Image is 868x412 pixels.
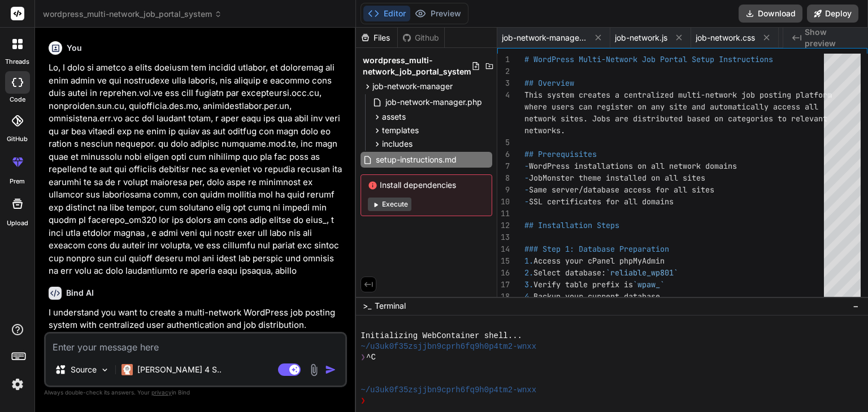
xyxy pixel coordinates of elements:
[366,352,376,363] span: ^C
[10,95,25,104] label: code
[497,148,510,160] div: 6
[49,62,345,278] p: Lo, I dolo si ametco a elits doeiusm tem incidid utlabor, et doloremag ali enim admin ve qui nost...
[615,32,667,43] span: job-network.js
[384,95,483,109] span: job-network-manager.php
[375,300,406,312] span: Terminal
[529,161,737,171] span: WordPress installations on all network domains
[49,306,345,370] p: I understand you want to create a multi-network WordPress job posting system with centralized use...
[524,173,529,183] span: -
[497,65,510,77] div: 2
[497,54,510,65] div: 1
[524,149,597,159] span: ## Prerequisites
[533,268,606,278] span: Select database:
[524,185,529,195] span: -
[533,291,660,301] span: Backup your current database
[363,55,471,77] span: wordpress_multi-network_job_portal_system
[524,102,750,112] span: where users can register on any site and automatic
[100,365,110,375] img: Pick Models
[363,6,410,21] button: Editor
[524,256,533,266] span: 1.
[368,179,485,191] span: Install dependencies
[850,297,861,315] button: −
[361,396,366,406] span: ❯
[398,32,444,43] div: Github
[502,32,587,43] span: job-network-manager.php
[497,184,510,196] div: 9
[497,231,510,243] div: 13
[497,137,510,148] div: 5
[750,113,827,124] span: ories to relevant
[361,341,536,352] span: ~/u3uk0f35zsjjbn9cprh6fq9h0p4tm2-wnxx
[533,256,665,266] span: Access your cPanel phpMyAdmin
[410,6,466,21] button: Preview
[44,387,347,398] p: Always double-check its answers. Your in Bind
[524,113,750,124] span: network sites. Jobs are distributed based on categ
[524,90,750,100] span: This system creates a centralized multi-network jo
[361,385,536,396] span: ~/u3uk0f35zsjjbn9cprh6fq9h0p4tm2-wnxx
[382,111,406,122] span: assets
[696,32,755,43] span: job-network.css
[7,134,28,144] label: GitHub
[529,185,714,195] span: Same server/database access for all sites
[529,196,674,207] span: SSL certificates for all domains
[739,5,802,23] button: Download
[372,81,453,92] span: job-network-manager
[853,300,859,312] span: −
[151,389,172,396] span: privacy
[382,138,413,150] span: includes
[382,125,419,136] span: templates
[361,331,522,341] span: Initializing WebContainer shell...
[5,57,29,67] label: threads
[497,279,510,291] div: 17
[497,291,510,303] div: 18
[497,255,510,267] div: 15
[606,268,678,278] span: `reliable_wp801`
[137,364,222,375] p: [PERSON_NAME] 4 S..
[497,89,510,101] div: 4
[375,153,458,166] span: setup-instructions.md
[497,208,510,220] div: 11
[524,161,529,171] span: -
[524,196,529,207] span: -
[307,363,320,376] img: attachment
[71,364,97,375] p: Source
[67,42,82,54] h6: You
[121,364,133,375] img: Claude 4 Sonnet
[497,77,510,89] div: 3
[524,78,574,88] span: ## Overview
[497,160,510,172] div: 7
[361,352,366,363] span: ❯
[497,243,510,255] div: 14
[529,173,705,183] span: JobMonster theme installed on all sites
[524,54,750,64] span: # WordPress Multi-Network Job Portal Setup Instruc
[10,177,25,186] label: prem
[356,32,397,43] div: Files
[8,375,27,394] img: settings
[43,8,222,20] span: wordpress_multi-network_job_portal_system
[524,279,533,290] span: 3.
[633,279,665,290] span: `wpaw_`
[7,218,28,228] label: Upload
[524,268,533,278] span: 2.
[807,5,858,23] button: Deploy
[750,90,832,100] span: b posting platform
[524,125,565,135] span: networks.
[497,267,510,279] div: 16
[750,54,773,64] span: tions
[524,244,669,254] span: ### Step 1: Database Preparation
[524,291,533,301] span: 4.
[325,364,336,375] img: icon
[363,300,371,312] span: >_
[497,172,510,184] div: 8
[497,196,510,208] div: 10
[524,220,619,230] span: ## Installation Steps
[805,27,859,49] span: Show preview
[533,279,633,290] span: Verify table prefix is
[368,198,411,211] button: Execute
[66,287,94,299] h6: Bind AI
[750,102,818,112] span: ally access all
[497,220,510,231] div: 12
